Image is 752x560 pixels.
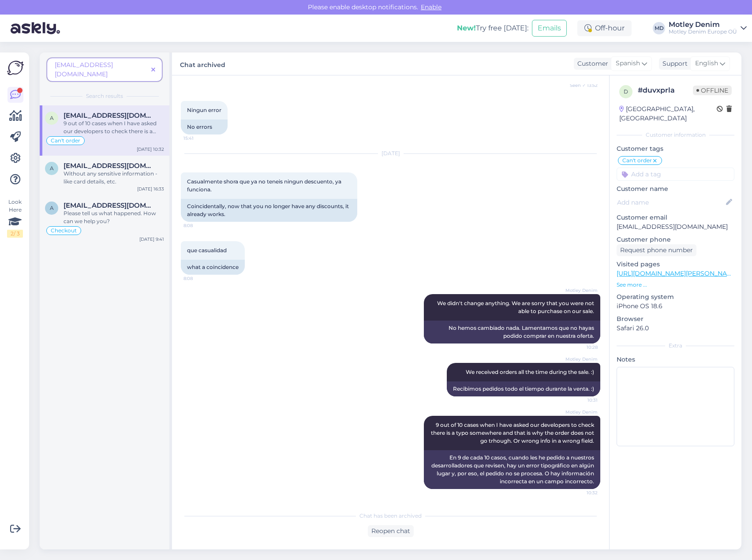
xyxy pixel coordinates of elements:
div: En 9 de cada 10 casos, cuando les he pedido a nuestros desarrolladores que revisen, hay un error ... [424,450,600,489]
div: MD [653,22,665,34]
div: Recibimos pedidos todo el tiempo durante la venta. :) [447,381,600,396]
p: Customer tags [617,144,734,153]
div: Off-hour [577,20,632,36]
span: Ningun error [187,107,221,113]
span: Seen ✓ 13:52 [565,82,598,89]
div: Reopen chat [368,525,414,537]
p: Safari 26.0 [617,324,734,333]
label: Chat archived [180,58,225,70]
span: asantianes@gmail.com [64,202,155,209]
span: Motley Denim [565,356,598,362]
button: Emails [532,20,567,37]
div: [GEOGRAPHIC_DATA], [GEOGRAPHIC_DATA] [619,105,717,123]
span: Spanish [616,59,640,68]
span: asantianes@gmail.com [64,162,155,170]
div: Coincidentally, now that you no longer have any discounts, it already works. [181,199,357,222]
span: Can't order [51,138,80,143]
div: 2 / 3 [7,230,23,238]
b: New! [457,24,476,32]
p: Customer name [617,184,734,194]
div: Customer information [617,131,734,139]
span: Chat has been archived [359,512,422,520]
p: Browser [617,314,734,324]
div: Support [659,59,688,68]
span: English [695,59,718,68]
div: Customer [574,59,608,68]
div: [DATE] 10:32 [137,146,164,153]
div: 9 out of 10 cases when I have asked our developers to check there is a typo somewhere and that is... [64,119,164,135]
div: [DATE] 16:33 [137,186,164,192]
span: 10:31 [565,397,598,403]
div: No errors [181,119,228,134]
span: [EMAIL_ADDRESS][DOMAIN_NAME] [55,61,113,78]
img: Askly Logo [7,60,24,76]
p: See more ... [617,281,734,289]
div: Look Here [7,198,23,238]
span: Offline [693,86,732,95]
span: Casualmente shora que ya no teneis ningun descuento, ya funciona. [187,178,343,193]
span: 15:41 [183,135,217,142]
div: Please tell us what happened. How can we help you? [64,209,164,225]
div: Request phone number [617,244,696,256]
p: [EMAIL_ADDRESS][DOMAIN_NAME] [617,222,734,231]
p: Operating system [617,292,734,302]
span: Checkout [51,228,77,233]
span: a [50,205,54,211]
span: 9 out of 10 cases when I have asked our developers to check there is a typo somewhere and that is... [431,422,595,444]
p: Customer phone [617,235,734,244]
span: Asantianes@gmail.com [64,112,155,119]
div: what a coincidence [181,260,245,275]
span: 8:08 [183,275,217,282]
span: Enable [418,3,444,11]
span: Search results [86,92,123,100]
span: d [624,88,628,95]
p: Notes [617,355,734,364]
span: a [50,165,54,172]
input: Add a tag [617,168,734,181]
span: We didn't change anything. We are sorry that you were not able to purchase on our sale. [437,300,595,314]
div: No hemos cambiado nada. Lamentamos que no hayas podido comprar en nuestra oferta. [424,321,600,343]
div: Motley Denim [669,21,737,28]
div: [DATE] [181,149,600,157]
div: [DATE] 9:41 [139,236,164,243]
input: Add name [617,198,724,207]
p: iPhone OS 18.6 [617,302,734,311]
div: # duvxprla [638,85,693,96]
span: Motley Denim [565,409,598,415]
span: Can't order [622,158,652,163]
span: We received orders all the time during the sale. :) [466,369,594,375]
p: Visited pages [617,260,734,269]
span: Motley Denim [565,287,598,294]
span: 8:08 [183,222,217,229]
span: A [50,115,54,121]
div: Extra [617,342,734,350]
div: Without any sensitive information - like card details, etc. [64,170,164,186]
a: Motley DenimMotley Denim Europe OÜ [669,21,747,35]
a: [URL][DOMAIN_NAME][PERSON_NAME] [617,269,738,277]
p: Customer email [617,213,734,222]
span: 10:32 [565,489,598,496]
span: que casualidad [187,247,227,254]
div: Motley Denim Europe OÜ [669,28,737,35]
div: Try free [DATE]: [457,23,528,34]
span: 10:28 [565,344,598,351]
